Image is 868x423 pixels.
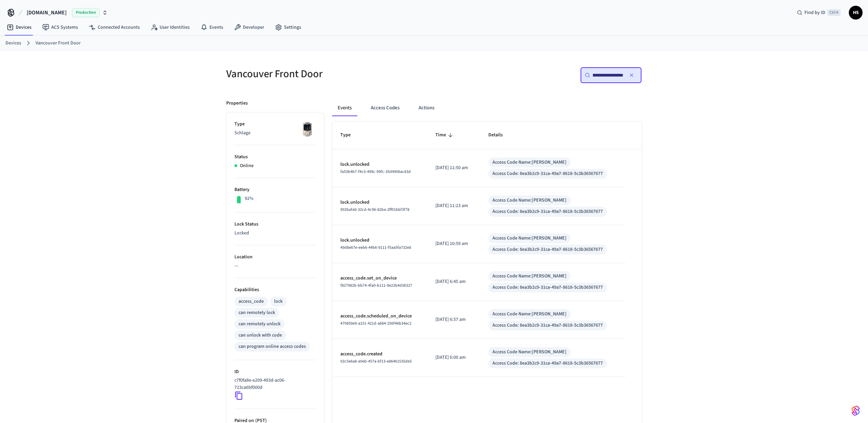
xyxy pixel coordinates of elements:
img: Schlage Sense Smart Deadbolt with Camelot Trim, Front [299,121,316,138]
a: Devices [5,40,21,47]
div: access_code [239,298,264,305]
div: Access Code Name: [PERSON_NAME] [492,235,567,242]
p: [DATE] 6:57 am [435,316,472,323]
p: ID [234,368,316,376]
div: Access Code Name: [PERSON_NAME] [492,311,567,318]
span: Production [72,8,99,17]
div: ant example [332,100,642,116]
div: Access Code: 8ea3b2c9-31ca-49a7-8618-5c3b36567677 [492,208,603,215]
span: fa53b4b7-f4c5-499c-99fc-35d4906ac63d [340,169,411,175]
p: Type [234,121,316,128]
span: 902bafa9-32cd-4c96-82ba-2ff01bbf3f78 [340,207,409,213]
p: Schlage [234,129,316,137]
span: Ctrl K [827,9,841,16]
div: Access Code Name: [PERSON_NAME] [492,273,567,280]
span: Type [340,130,360,140]
span: Time [435,130,455,140]
div: Access Code: 8ea3b2c9-31ca-49a7-8618-5c3b36567677 [492,246,603,253]
div: can remotely lock [239,309,275,316]
p: [DATE] 11:23 am [435,202,472,209]
p: c7f0fa8e-e209-493d-ac06-723ca6bf000d [234,377,313,391]
div: can unlock with code [239,332,282,339]
a: ACS Systems [37,21,83,33]
a: Settings [270,21,307,33]
h5: Vancouver Front Door [226,67,430,81]
p: — [234,262,316,270]
p: [DATE] 6:45 am [435,278,472,285]
p: access_code.set_on_device [340,275,419,282]
span: 470859e9-a151-421d-a684-256f46b34ec2 [340,320,411,326]
a: Events [195,21,229,33]
p: access_code.created [340,351,419,358]
div: can remotely unlock [239,320,281,328]
p: access_code.scheduled_on_device [340,313,419,320]
div: Find by IDCtrl K [791,6,846,19]
button: Access Codes [365,100,405,116]
div: can program online access codes [239,343,306,350]
p: Capabilities [234,286,316,294]
p: Lock Status [234,221,316,228]
div: Access Code Name: [PERSON_NAME] [492,159,567,166]
a: Connected Accounts [83,21,145,33]
a: Developer [229,21,270,33]
div: Access Code: 8ea3b2c9-31ca-49a7-8618-5c3b36567677 [492,360,603,367]
a: User Identities [145,21,195,33]
p: Online [240,162,254,169]
p: Location [234,254,316,261]
p: [DATE] 6:00 am [435,354,472,361]
p: lock.unlocked [340,237,419,244]
div: Access Code: 8ea3b2c9-31ca-49a7-8618-5c3b36567677 [492,322,603,329]
span: 02c5e6a8-a0eb-457a-bf13-e86461535de5 [340,358,412,364]
button: HS [849,6,863,19]
table: sticky table [332,122,642,377]
p: lock.unlocked [340,161,419,168]
div: Access Code: 8ea3b2c9-31ca-49a7-8618-5c3b36567677 [492,284,603,291]
div: lock [274,298,283,305]
span: Details [488,130,512,140]
span: Find by ID [804,9,825,16]
span: [DOMAIN_NAME] [27,9,67,17]
button: Actions [413,100,440,116]
a: Devices [1,21,37,33]
p: 92% [245,195,254,202]
p: Status [234,153,316,161]
p: lock.unlocked [340,199,419,206]
span: f827982b-bb74-4fa0-b111-9e22b4d36327 [340,283,412,288]
img: SeamLogoGradient.69752ec5.svg [852,405,860,416]
p: [DATE] 11:50 am [435,164,472,172]
a: Vancouver Front Door [36,40,81,47]
p: Properties [226,100,248,107]
button: Events [332,100,357,116]
div: Access Code: 8ea3b2c9-31ca-49a7-8618-5c3b36567677 [492,170,603,177]
span: HS [850,6,862,19]
div: Access Code Name: [PERSON_NAME] [492,197,567,204]
span: 49d8e67e-eeb6-44b6-9111-f5aa5fa732e8 [340,245,411,250]
p: Locked [234,230,316,237]
p: [DATE] 10:59 am [435,240,472,247]
div: Access Code Name: [PERSON_NAME] [492,349,567,356]
p: Battery [234,186,316,193]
